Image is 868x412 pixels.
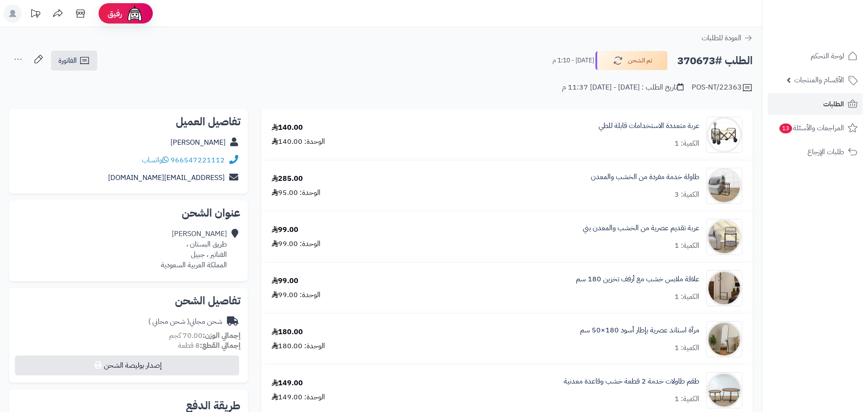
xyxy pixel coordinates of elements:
a: واتساب [142,155,169,166]
span: العودة للطلبات [702,33,741,43]
h2: الطلب #370673 [677,52,753,70]
button: إصدار بوليصة الشحن [15,355,239,375]
div: الوحدة: 180.00 [272,341,325,351]
span: طلبات الإرجاع [807,146,844,158]
a: لوحة التحكم [768,45,863,67]
h2: عنوان الشحن [16,208,241,218]
div: الوحدة: 95.00 [272,188,321,198]
a: المراجعات والأسئلة13 [768,117,863,139]
a: الطلبات [768,93,863,115]
a: طلبات الإرجاع [768,141,863,163]
span: المراجعات والأسئلة [778,122,844,134]
img: 1740224384-110330010010-90x90.jpg [707,117,742,153]
a: طقم طاولات خدمة 2 قطعة خشب وقاعدة معدنية [564,376,699,387]
div: الكمية: 1 [675,394,699,404]
div: الكمية: 1 [675,138,699,149]
a: العودة للطلبات [702,33,753,43]
span: الفاتورة [58,55,77,66]
div: 99.00 [272,225,298,235]
a: الفاتورة [51,51,97,71]
span: رفيق [108,8,122,19]
strong: إجمالي الوزن: [203,330,241,341]
div: الكمية: 1 [675,292,699,302]
h2: تفاصيل العميل [16,116,241,127]
a: [PERSON_NAME] [170,137,226,148]
a: طاولة خدمة مفردة من الخشب والمعدن [591,172,699,182]
small: 70.00 كجم [169,330,241,341]
img: logo-2.png [807,24,859,43]
img: 1753166193-1-90x90.jpg [707,270,742,306]
a: عربة تقديم عصرية من الخشب والمعدن بني [583,223,699,233]
img: 1753865142-1-90x90.jpg [707,321,742,357]
div: شحن مجاني [148,317,222,327]
a: علاقة ملابس خشب مع أرفف تخزين 180 سم [576,274,699,284]
div: الكمية: 1 [675,241,699,251]
img: 1754384069-1-90x90.jpg [707,372,742,408]
div: الكمية: 3 [675,189,699,200]
a: عربة متعددة الاستخدامات قابلة للطي [599,121,699,131]
span: 13 [779,123,792,133]
span: الطلبات [823,98,844,110]
button: تم الشحن [595,51,668,70]
img: 1752926963-1-90x90.jpg [707,219,742,255]
span: الأقسام والمنتجات [794,74,844,86]
small: 8 قطعة [178,340,241,351]
small: [DATE] - 1:10 م [552,56,594,65]
div: تاريخ الطلب : [DATE] - [DATE] 11:37 م [562,82,684,93]
span: ( شحن مجاني ) [148,316,189,327]
a: [EMAIL_ADDRESS][DOMAIN_NAME] [108,172,225,183]
a: تحديثات المنصة [24,5,47,25]
div: [PERSON_NAME] طريق البستان ، الفناتير ، جبيل المملكة العربية السعودية [161,229,227,270]
div: 180.00 [272,327,303,337]
div: POS-NT/22363 [692,82,753,93]
h2: طريقة الدفع [186,400,241,411]
h2: تفاصيل الشحن [16,295,241,306]
div: 285.00 [272,174,303,184]
strong: إجمالي القطع: [200,340,241,351]
div: الوحدة: 99.00 [272,290,321,300]
a: مرآة استاند عصرية بإطار أسود 180×50 سم [580,325,699,336]
div: الوحدة: 149.00 [272,392,325,403]
div: 140.00 [272,123,303,133]
div: الكمية: 1 [675,343,699,353]
div: 99.00 [272,276,298,286]
img: 1752131216-1-90x90.jpg [707,168,742,204]
div: الوحدة: 99.00 [272,239,321,249]
img: ai-face.png [126,5,144,23]
div: 149.00 [272,378,303,388]
div: الوحدة: 140.00 [272,137,325,147]
span: لوحة التحكم [811,50,844,62]
a: 966547221112 [170,155,225,166]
